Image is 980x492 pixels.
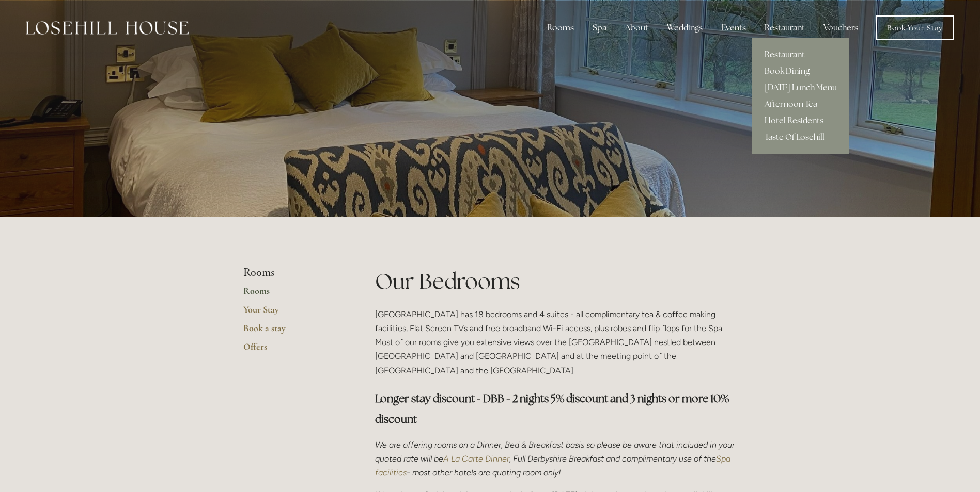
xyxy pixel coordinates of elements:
[443,454,509,464] a: A La Carte Dinner
[243,285,342,304] a: Rooms
[375,391,731,426] strong: Longer stay discount - DBB - 2 nights 5% discount and 3 nights or more 10% discount
[752,96,849,112] a: Afternoon Tea
[375,440,737,464] em: We are offering rooms on a Dinner, Bed & Breakfast basis so please be aware that included in your...
[815,18,866,38] a: Vouchers
[584,18,615,38] div: Spa
[407,468,561,478] em: - most other hotels are quoting room only!
[713,18,754,38] div: Events
[243,341,342,359] a: Offers
[756,18,813,38] div: Restaurant
[243,322,342,341] a: Book a stay
[752,112,849,129] a: Hotel Residents
[876,15,954,40] a: Book Your Stay
[509,454,716,464] em: , Full Derbyshire Breakfast and complimentary use of the
[243,266,342,280] li: Rooms
[375,266,737,297] h1: Our Bedrooms
[752,129,849,145] a: Taste Of Losehill
[617,18,657,38] div: About
[752,79,849,96] a: [DATE] Lunch Menu
[243,304,342,322] a: Your Stay
[752,63,849,79] a: Book Dining
[539,18,582,38] div: Rooms
[659,18,711,38] div: Weddings
[26,21,189,35] img: Losehill House
[752,46,849,63] a: Restaurant
[375,307,737,378] p: [GEOGRAPHIC_DATA] has 18 bedrooms and 4 suites - all complimentary tea & coffee making facilities...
